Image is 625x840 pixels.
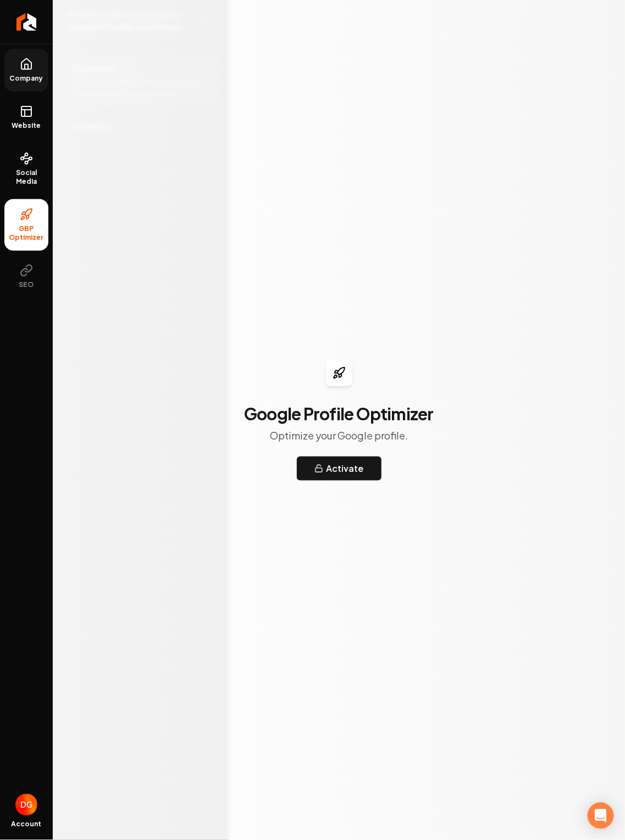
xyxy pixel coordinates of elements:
[4,224,48,242] span: GBP Optimizer
[16,13,37,31] img: Rebolt Logo
[15,794,37,816] button: Open user button
[4,168,48,186] span: Social Media
[12,820,42,829] span: Account
[588,803,614,829] div: Open Intercom Messenger
[15,280,38,289] span: SEO
[8,121,46,130] span: Website
[4,143,48,195] a: Social Media
[4,96,48,139] a: Website
[4,49,48,92] a: Company
[15,794,37,816] img: Daniel Goldstein
[5,74,48,83] span: Company
[4,255,48,298] button: SEO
